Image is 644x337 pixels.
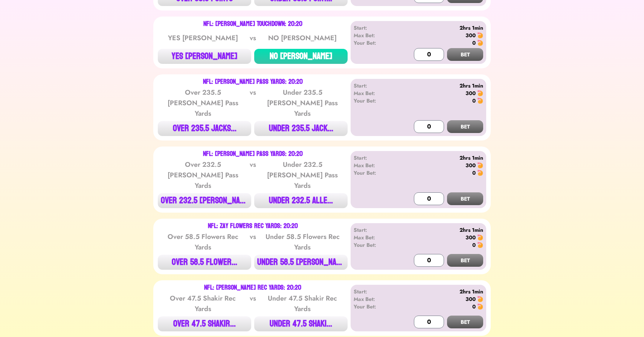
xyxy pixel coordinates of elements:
img: 🍤 [477,242,483,248]
div: 0 [472,169,476,177]
div: 300 [465,162,476,169]
img: 🍤 [477,98,483,104]
button: OVER 47.5 SHAKIR... [158,316,251,331]
div: Your Bet: [354,97,397,104]
div: vs [248,293,258,314]
div: 0 [472,39,476,47]
div: Start: [354,82,397,89]
div: NFL: [PERSON_NAME] Rec Yards: 20:20 [204,285,301,291]
div: Max Bet: [354,234,397,241]
div: 300 [465,234,476,241]
div: 300 [465,295,476,303]
div: 300 [465,89,476,97]
div: Your Bet: [354,39,397,47]
img: 🍤 [477,170,483,176]
div: Start: [354,226,397,234]
div: Start: [354,24,397,32]
button: UNDER 232.5 ALLE... [254,193,348,208]
div: Under 232.5 [PERSON_NAME] Pass Yards [264,159,340,191]
div: Over 232.5 [PERSON_NAME] Pass Yards [165,159,241,191]
button: UNDER 47.5 SHAKI... [254,316,348,331]
div: Your Bet: [354,169,397,177]
button: OVER 58.5 FLOWER... [158,255,251,270]
div: vs [248,159,258,191]
div: Under 235.5 [PERSON_NAME] Pass Yards [264,87,340,119]
img: 🍤 [477,162,483,168]
div: Over 58.5 Flowers Rec Yards [165,231,241,252]
div: NFL: [PERSON_NAME] Pass Yards: 20:20 [203,79,303,85]
div: NFL: [PERSON_NAME] Pass Yards: 20:20 [203,151,303,157]
button: BET [447,192,483,205]
div: 2hrs 1min [397,226,483,234]
div: 0 [472,303,476,310]
div: NFL: Zay Flowers Rec Yards: 20:20 [208,223,298,229]
div: Max Bet: [354,32,397,39]
div: 2hrs 1min [397,154,483,162]
button: OVER 235.5 JACKS... [158,121,251,136]
div: Under 58.5 Flowers Rec Yards [264,231,340,252]
div: 2hrs 1min [397,288,483,295]
button: BET [447,316,483,328]
div: Your Bet: [354,303,397,310]
div: NFL: [PERSON_NAME] Touchdown: 20:20 [203,21,302,27]
img: 🍤 [477,32,483,38]
button: NO [PERSON_NAME] [254,49,348,64]
button: YES [PERSON_NAME] [158,49,251,64]
div: Max Bet: [354,295,397,303]
div: Over 235.5 [PERSON_NAME] Pass Yards [165,87,241,119]
div: vs [248,87,258,119]
div: 2hrs 1min [397,24,483,32]
img: 🍤 [477,40,483,46]
div: 0 [472,97,476,104]
button: UNDER 235.5 JACK... [254,121,348,136]
div: 0 [472,241,476,249]
div: vs [248,231,258,252]
div: 2hrs 1min [397,82,483,89]
div: Under 47.5 Shakir Rec Yards [264,293,340,314]
button: OVER 232.5 [PERSON_NAME]... [158,193,251,208]
div: Max Bet: [354,89,397,97]
div: NO [PERSON_NAME] [264,33,340,43]
div: Your Bet: [354,241,397,249]
div: Max Bet: [354,162,397,169]
img: 🍤 [477,90,483,96]
div: 300 [465,32,476,39]
button: BET [447,48,483,61]
div: Start: [354,154,397,162]
button: UNDER 58.5 [PERSON_NAME]... [254,255,348,270]
div: Over 47.5 Shakir Rec Yards [165,293,241,314]
button: BET [447,120,483,133]
button: BET [447,254,483,267]
div: vs [248,33,258,43]
div: Start: [354,288,397,295]
img: 🍤 [477,234,483,240]
div: YES [PERSON_NAME] [165,33,241,43]
img: 🍤 [477,304,483,310]
img: 🍤 [477,296,483,302]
